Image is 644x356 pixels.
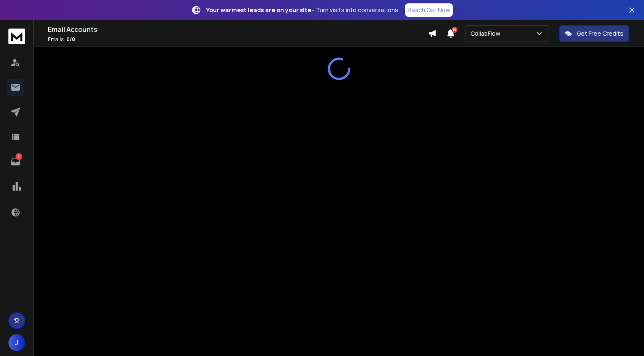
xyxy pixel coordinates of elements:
button: J [8,334,25,351]
p: CollabFlow [471,29,504,38]
p: Reach Out Now [407,6,450,14]
p: Get Free Credits [577,29,623,38]
a: Reach Out Now [405,3,453,17]
p: 4 [16,153,22,160]
span: 0 / 0 [66,36,75,43]
p: – Turn visits into conversations [206,6,398,14]
p: Emails : [48,36,428,43]
span: 19 [452,27,457,33]
h1: Email Accounts [48,24,428,34]
img: logo [8,29,25,44]
button: Get Free Credits [559,25,629,42]
strong: Your warmest leads are on your site [206,6,311,14]
a: 4 [7,153,24,170]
